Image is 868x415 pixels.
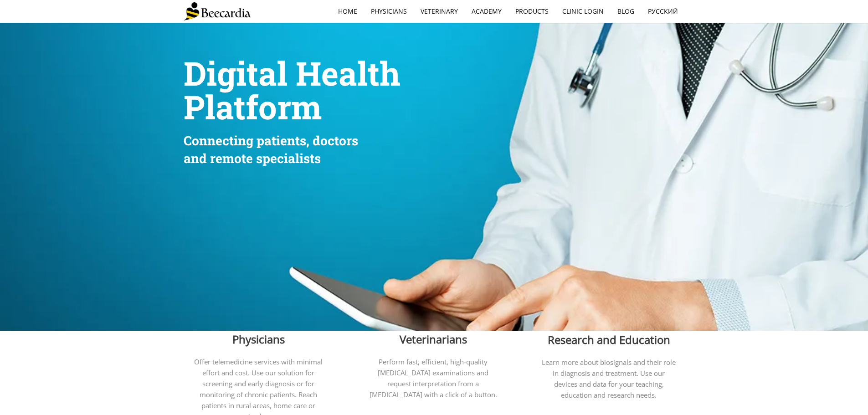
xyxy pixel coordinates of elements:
span: Perform fast, efficient, high-quality [MEDICAL_DATA] examinations and request interpretation from... [370,357,497,399]
span: Learn more about biosignals and their role in diagnosis and treatment. Use our devices and data f... [542,358,676,400]
span: Research and Education [548,332,670,347]
span: Veterinarians [400,332,467,347]
a: Academy [465,1,508,22]
span: Connecting patients, doctors [184,132,358,149]
a: Clinic Login [555,1,611,22]
a: Products [508,1,555,22]
img: Beecardia [184,2,251,20]
span: Digital Health [184,51,401,95]
a: Русский [641,1,685,22]
a: home [331,1,364,22]
a: Physicians [364,1,414,22]
span: and remote specialists [184,150,321,167]
span: Platform [184,85,322,128]
a: Blog [611,1,641,22]
span: Physicians [232,332,285,347]
a: Veterinary [414,1,465,22]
